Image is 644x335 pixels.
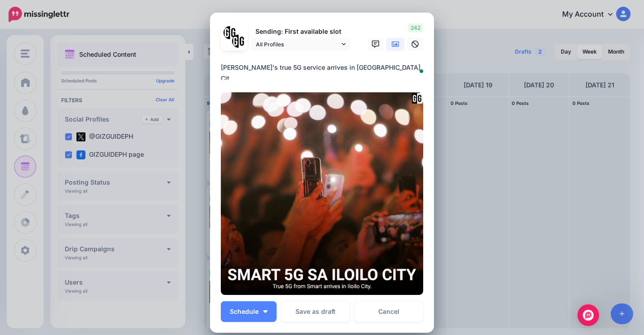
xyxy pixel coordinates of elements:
[281,301,350,322] button: Save as draft
[251,38,350,51] a: All Profiles
[408,23,423,32] span: 242
[224,26,237,39] img: 353459792_649996473822713_4483302954317148903_n-bsa138318.png
[577,304,599,326] div: Open Intercom Messenger
[221,62,428,84] div: [PERSON_NAME]'s true 5G service arrives in [GEOGRAPHIC_DATA] Cit
[251,27,350,37] p: Sending: First available slot
[221,92,423,295] img: 8D78Y4A2OFTIBEGDSKZW8JRMNPAR6HRE.png
[256,40,340,49] span: All Profiles
[232,35,245,48] img: JT5sWCfR-79925.png
[354,301,423,322] a: Cancel
[221,62,428,80] textarea: To enrich screen reader interactions, please activate Accessibility in Grammarly extension settings
[230,308,259,315] span: Schedule
[221,301,277,322] button: Schedule
[263,310,268,313] img: arrow-down-white.png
